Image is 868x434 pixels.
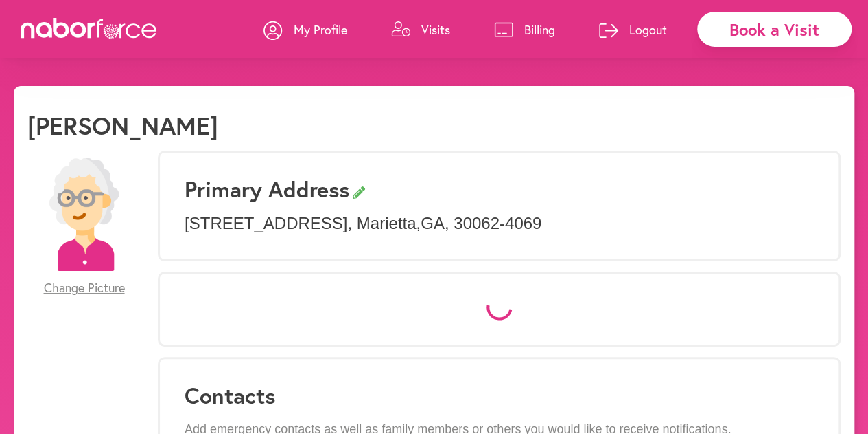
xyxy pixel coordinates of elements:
img: efc20bcf08b0dac87679abea64c1faab.png [27,158,141,271]
p: Billing [524,21,555,38]
a: My Profile [263,9,347,50]
h3: Contacts [185,382,814,409]
h3: Primary Address [185,176,814,202]
a: Billing [494,9,555,50]
p: Logout [629,21,667,38]
a: Logout [599,9,667,50]
p: [STREET_ADDRESS] , Marietta , GA , 30062-4069 [185,214,814,234]
h1: [PERSON_NAME] [27,111,218,140]
div: Book a Visit [697,12,852,47]
span: Change Picture [44,281,125,296]
p: My Profile [294,21,347,38]
p: Visits [421,21,450,38]
a: Visits [391,9,450,50]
